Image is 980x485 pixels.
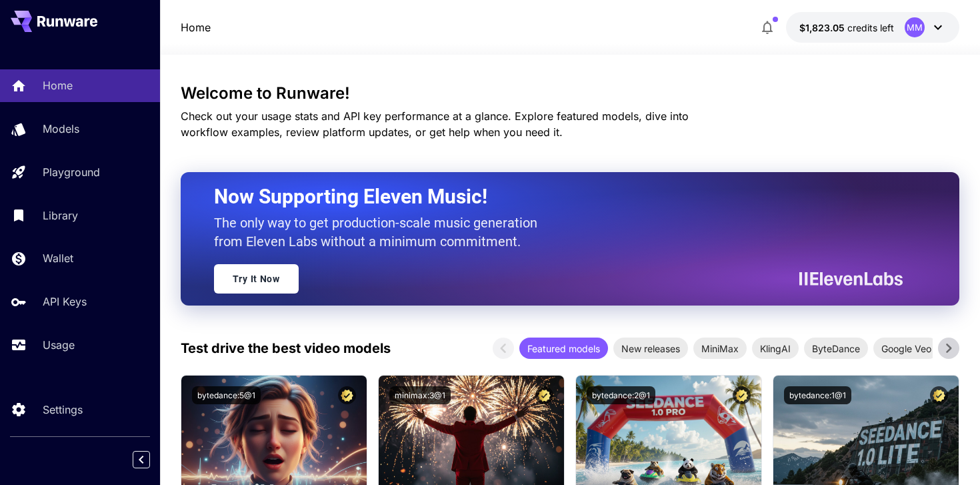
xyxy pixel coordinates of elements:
[905,17,925,37] div: MM
[873,338,939,359] div: Google Veo
[43,77,73,93] p: Home
[181,19,211,35] a: Home
[192,386,261,404] button: bytedance:5@1
[799,21,894,35] div: $1,823.05284
[181,84,960,103] h3: Welcome to Runware!
[799,22,847,33] span: $1,823.05
[338,386,356,404] button: Certified Model – Vetted for best performance and includes a commercial license.
[43,337,75,353] p: Usage
[752,338,799,359] div: KlingAI
[847,22,894,33] span: credits left
[587,386,655,404] button: bytedance:2@1
[519,342,608,356] span: Featured models
[43,207,78,223] p: Library
[752,342,799,356] span: KlingAI
[786,12,959,43] button: $1,823.05284MM
[873,342,939,356] span: Google Veo
[181,338,391,358] p: Test drive the best video models
[535,386,553,404] button: Certified Model – Vetted for best performance and includes a commercial license.
[214,264,299,294] a: Try It Now
[930,386,948,404] button: Certified Model – Vetted for best performance and includes a commercial license.
[389,386,451,404] button: minimax:3@1
[784,386,851,404] button: bytedance:1@1
[613,338,688,359] div: New releases
[214,213,547,251] p: The only way to get production-scale music generation from Eleven Labs without a minimum commitment.
[43,250,73,266] p: Wallet
[693,338,747,359] div: MiniMax
[804,342,868,356] span: ByteDance
[804,338,868,359] div: ByteDance
[181,19,211,35] nav: breadcrumb
[181,109,689,139] span: Check out your usage stats and API key performance at a glance. Explore featured models, dive int...
[43,402,83,418] p: Settings
[133,451,150,468] button: Collapse sidebar
[693,342,747,356] span: MiniMax
[43,294,87,310] p: API Keys
[519,338,608,359] div: Featured models
[613,342,688,356] span: New releases
[43,121,79,137] p: Models
[733,386,751,404] button: Certified Model – Vetted for best performance and includes a commercial license.
[143,448,160,472] div: Collapse sidebar
[43,164,100,180] p: Playground
[214,184,893,209] h2: Now Supporting Eleven Music!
